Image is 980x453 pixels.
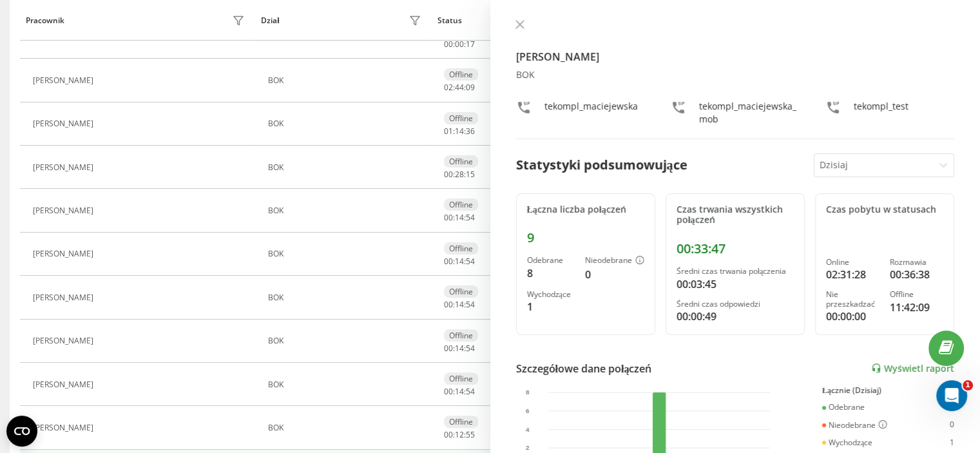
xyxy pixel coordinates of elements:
span: 00 [444,169,453,180]
span: 02 [444,82,453,93]
span: 00 [444,212,453,223]
span: 12 [455,429,464,440]
div: Offline [444,242,478,255]
span: 00 [444,386,453,397]
span: 54 [466,386,475,397]
span: 14 [455,386,464,397]
div: BOK [516,70,955,81]
div: BOK [268,206,425,215]
div: Offline [444,112,478,124]
div: Czas trwania wszystkich połączeń [677,204,794,226]
div: Offline [444,329,478,342]
div: BOK [268,76,425,85]
span: 01 [444,126,453,137]
div: 11:42:09 [890,300,943,315]
div: Offline [444,416,478,428]
span: 00 [444,299,453,310]
div: BOK [268,119,425,128]
div: 00:00:00 [826,309,879,324]
text: 6 [526,407,530,414]
div: [PERSON_NAME] [33,293,97,302]
span: 14 [455,256,464,267]
div: 8 [527,265,575,281]
span: 14 [455,126,464,137]
div: tekompl_maciejewska_mob [699,100,800,126]
div: Offline [444,198,478,211]
span: 00 [444,429,453,440]
span: 44 [455,82,464,93]
div: Offline [444,68,478,81]
div: : : [444,387,475,396]
div: Dział [261,16,279,25]
div: : : [444,213,475,222]
div: : : [444,430,475,439]
div: 00:33:47 [677,241,794,256]
div: Nieodebrane [822,420,887,430]
div: 02:31:28 [826,267,879,282]
button: Open CMP widget [6,416,37,447]
div: [PERSON_NAME] [33,206,97,215]
div: 00:03:45 [677,276,794,292]
div: Czas pobytu w statusach [826,204,943,215]
div: Średni czas odpowiedzi [677,300,794,309]
div: [PERSON_NAME] [33,423,97,432]
div: [PERSON_NAME] [33,336,97,345]
div: tekompl_test [854,100,908,126]
div: Wychodzące [822,438,872,447]
span: 00 [444,256,453,267]
div: : : [444,170,475,179]
span: 17 [466,39,475,50]
div: [PERSON_NAME] [33,76,97,85]
a: Wyświetl raport [871,363,954,374]
div: Wychodzące [527,290,575,299]
iframe: Intercom live chat [936,380,967,411]
span: 36 [466,126,475,137]
div: Nie przeszkadzać [826,290,879,309]
div: Rozmawia [890,258,943,267]
div: Offline [444,372,478,385]
div: Szczegółowe dane połączeń [516,361,652,376]
div: [PERSON_NAME] [33,249,97,258]
span: 00 [444,39,453,50]
div: : : [444,257,475,266]
div: 00:00:49 [677,309,794,324]
div: : : [444,344,475,353]
div: Łączna liczba połączeń [527,204,644,215]
div: BOK [268,380,425,389]
span: 1 [963,380,973,390]
span: 54 [466,343,475,354]
div: : : [444,40,475,49]
div: Odebrane [527,256,575,265]
div: BOK [268,336,425,345]
div: 1 [527,299,575,314]
div: BOK [268,293,425,302]
div: Nieodebrane [585,256,644,266]
div: : : [444,83,475,92]
div: BOK [268,163,425,172]
text: 8 [526,389,530,396]
div: tekompl_maciejewska [544,100,638,126]
div: Offline [444,285,478,298]
div: : : [444,300,475,309]
div: 8 [950,403,954,412]
div: 1 [950,438,954,447]
text: 4 [526,426,530,433]
div: Pracownik [26,16,64,25]
span: 54 [466,212,475,223]
div: BOK [268,423,425,432]
span: 00 [455,39,464,50]
div: Odebrane [822,403,865,412]
div: [PERSON_NAME] [33,163,97,172]
text: 2 [526,444,530,451]
div: [PERSON_NAME] [33,32,97,41]
div: Offline [444,155,478,168]
div: 0 [950,420,954,430]
span: 14 [455,299,464,310]
span: 55 [466,429,475,440]
span: 54 [466,256,475,267]
div: [PERSON_NAME] [33,380,97,389]
div: 9 [527,230,644,246]
div: Średni czas trwania połączenia [677,267,794,276]
span: 28 [455,169,464,180]
span: 00 [444,343,453,354]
